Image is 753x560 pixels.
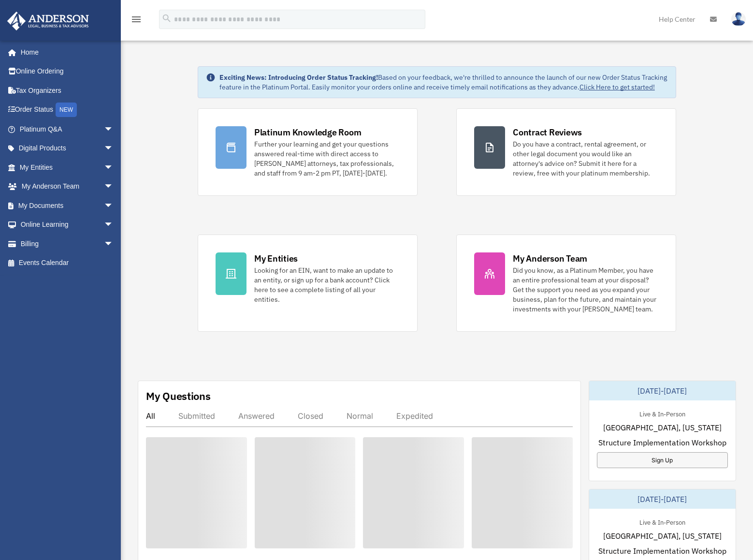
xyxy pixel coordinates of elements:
span: arrow_drop_down [104,196,123,216]
strong: Exciting News: Introducing Order Status Tracking! [219,73,378,82]
a: My Anderson Teamarrow_drop_down [7,177,128,196]
a: menu [130,17,142,25]
i: menu [130,14,142,25]
div: Live & In-Person [632,516,693,527]
div: Looking for an EIN, want to make an update to an entity, or sign up for a bank account? Click her... [254,265,400,304]
span: Structure Implementation Workshop [598,545,726,557]
img: Anderson Advisors Platinum Portal [4,12,92,30]
div: Based on your feedback, we're thrilled to announce the launch of our new Order Status Tracking fe... [219,73,668,92]
a: Online Ordering [7,62,128,81]
a: My Entities Looking for an EIN, want to make an update to an entity, or sign up for a bank accoun... [198,235,418,332]
a: Platinum Q&Aarrow_drop_down [7,119,128,139]
div: My Anderson Team [513,252,587,265]
a: My Anderson Team Did you know, as a Platinum Member, you have an entire professional team at your... [456,235,676,332]
div: [DATE]-[DATE] [589,489,736,509]
div: Do you have a contract, rental agreement, or other legal document you would like an attorney's ad... [513,139,658,178]
a: Order StatusNEW [7,100,128,120]
a: Click Here to get started! [579,83,655,91]
span: arrow_drop_down [104,215,123,235]
a: Tax Organizers [7,81,128,100]
div: Platinum Knowledge Room [254,126,362,138]
a: My Entitiesarrow_drop_down [7,158,128,177]
div: Closed [298,411,323,421]
a: Contract Reviews Do you have a contract, rental agreement, or other legal document you would like... [456,108,676,196]
a: Billingarrow_drop_down [7,234,128,253]
div: My Entities [254,252,298,265]
span: arrow_drop_down [104,139,123,159]
div: Expedited [396,411,433,421]
span: Structure Implementation Workshop [598,437,726,448]
a: Digital Productsarrow_drop_down [7,139,128,158]
div: Answered [238,411,275,421]
div: Normal [347,411,373,421]
div: All [146,411,155,421]
div: [DATE]-[DATE] [589,381,736,400]
div: NEW [56,103,77,117]
span: arrow_drop_down [104,234,123,254]
div: My Questions [146,389,211,403]
div: Live & In-Person [632,408,693,418]
div: Further your learning and get your questions answered real-time with direct access to [PERSON_NAM... [254,139,400,178]
div: Did you know, as a Platinum Member, you have an entire professional team at your disposal? Get th... [513,265,658,314]
a: My Documentsarrow_drop_down [7,196,128,215]
span: arrow_drop_down [104,177,123,197]
a: Events Calendar [7,253,128,273]
a: Online Learningarrow_drop_down [7,215,128,235]
a: Sign Up [597,452,728,468]
a: Home [7,43,123,62]
div: Contract Reviews [513,126,582,138]
img: User Pic [731,12,746,26]
div: Submitted [178,411,215,421]
i: search [161,13,172,24]
span: [GEOGRAPHIC_DATA], [US_STATE] [603,530,722,542]
span: [GEOGRAPHIC_DATA], [US_STATE] [603,422,722,433]
a: Platinum Knowledge Room Further your learning and get your questions answered real-time with dire... [198,108,418,196]
span: arrow_drop_down [104,158,123,177]
span: arrow_drop_down [104,119,123,139]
